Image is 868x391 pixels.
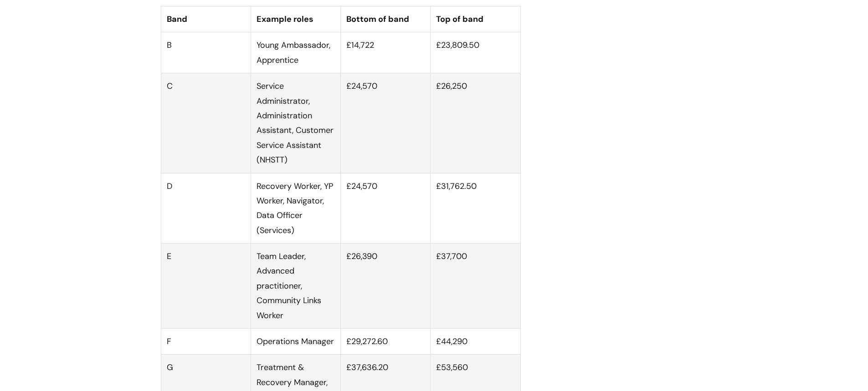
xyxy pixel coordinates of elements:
[431,6,520,32] th: Top of band
[251,32,340,73] td: Young Ambassador, Apprentice
[251,6,340,32] th: Example roles
[161,329,251,355] td: F
[431,73,520,173] td: £26,250
[251,329,340,355] td: Operations Manager
[161,6,251,32] th: Band
[251,173,340,244] td: Recovery Worker, YP Worker, Navigator, Data Officer (Services)
[431,173,520,244] td: £31,762.50
[431,32,520,73] td: £23,809.50
[341,329,431,355] td: £29,272.60
[431,244,520,329] td: £37,700
[341,244,431,329] td: £26,390
[341,173,431,244] td: £24,570
[161,32,251,73] td: B
[341,32,431,73] td: £14,722
[251,244,340,329] td: Team Leader, Advanced practitioner, Community Links Worker
[161,73,251,173] td: C
[161,173,251,244] td: D
[251,73,340,173] td: Service Administrator, Administration Assistant, Customer Service Assistant (NHSTT)
[161,244,251,329] td: E
[431,329,520,355] td: £44,290
[341,6,431,32] th: Bottom of band
[341,73,431,173] td: £24,570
